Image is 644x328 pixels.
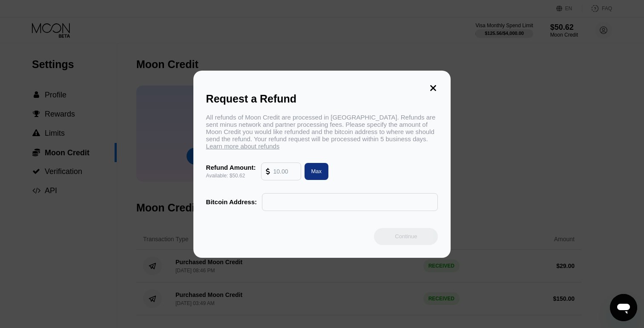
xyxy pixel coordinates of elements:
input: 10.00 [273,163,296,180]
div: Max [311,168,322,175]
div: Refund Amount: [206,164,256,171]
div: Request a Refund [206,93,438,105]
div: Bitcoin Address: [206,198,257,205]
iframe: Button to launch messaging window [610,294,637,321]
div: Max [301,163,329,180]
div: Available: $50.62 [206,173,256,179]
span: Learn more about refunds [206,143,280,150]
div: All refunds of Moon Credit are processed in [GEOGRAPHIC_DATA]. Refunds are sent minus network and... [206,114,438,150]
